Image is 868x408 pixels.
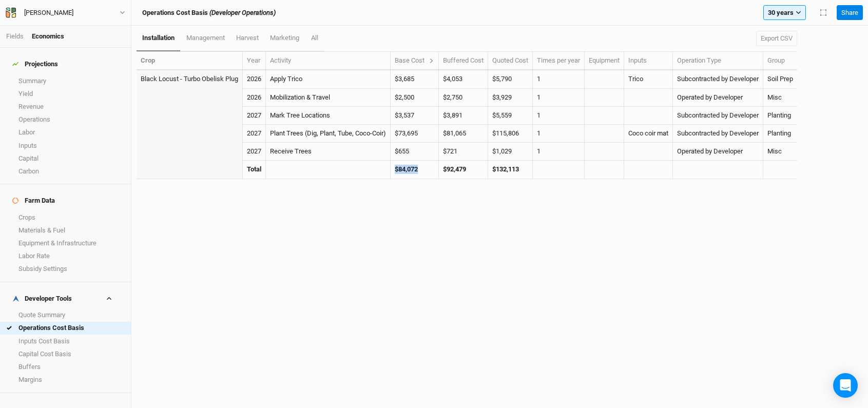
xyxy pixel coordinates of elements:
th: Year [243,52,266,70]
h3: Operations Cost Basis [142,9,276,17]
strong: $84,072 [395,165,418,173]
th: Quoted Cost [488,52,533,70]
i: (Developer Operations) [209,9,276,16]
td: $2,750 [439,89,488,107]
div: Economics [32,32,64,41]
td: 2027 [243,107,266,125]
th: Crop [137,52,243,70]
button: Show breakdown [429,56,434,65]
a: Fields [6,32,24,40]
td: Coco coir mat [624,125,673,143]
h4: Developer Tools [6,288,125,309]
td: 1 [533,107,585,125]
span: management [186,34,225,42]
strong: $132,113 [492,165,519,173]
td: $5,790 [488,70,533,88]
a: Mobilization & Travel [270,93,330,101]
td: 1 [533,89,585,107]
td: $3,891 [439,107,488,125]
span: All [311,34,318,42]
div: Farm Data [12,197,55,205]
div: Base Cost [395,56,434,65]
td: $721 [439,143,488,161]
td: 1 [533,125,585,143]
div: [PERSON_NAME] [24,8,73,18]
td: Operated by Developer [673,89,763,107]
button: [PERSON_NAME] [5,7,126,18]
button: Share [837,5,863,21]
td: $5,559 [488,107,533,125]
span: installation [142,34,175,42]
th: Times per year [533,52,585,70]
td: Planting [763,107,797,125]
td: Trico [624,70,673,88]
a: Mark Tree Locations [270,111,330,119]
th: Operation Type [673,52,763,70]
a: Apply Trico [270,75,302,83]
strong: Total [247,165,261,173]
td: 1 [533,70,585,88]
td: $2,500 [391,89,439,107]
td: $73,695 [391,125,439,143]
div: Projections [12,60,58,68]
td: $655 [391,143,439,161]
td: 2027 [243,125,266,143]
td: $4,053 [439,70,488,88]
a: Plant Trees (Dig, Plant, Tube, Coco-Coir) [270,129,386,137]
td: $1,029 [488,143,533,161]
a: Receive Trees [270,147,312,155]
td: $115,806 [488,125,533,143]
td: Planting [763,125,797,143]
th: Inputs [624,52,673,70]
td: Misc [763,89,797,107]
button: 30 years [763,5,806,21]
td: Subcontracted by Developer [673,125,763,143]
td: Operated by Developer [673,143,763,161]
div: Developer Tools [12,295,72,303]
div: Open Intercom Messenger [833,373,858,398]
td: 2026 [243,89,266,107]
td: Soil Prep [763,70,797,88]
th: Group [763,52,797,70]
th: Equipment [585,52,624,70]
td: Black Locust - Turbo Obelisk Plug [137,70,243,88]
td: Subcontracted by Developer [673,70,763,88]
td: $3,929 [488,89,533,107]
td: Misc [763,143,797,161]
button: Export CSV [756,31,797,46]
th: Buffered Cost [439,52,488,70]
td: 2027 [243,143,266,161]
td: $3,537 [391,107,439,125]
td: Subcontracted by Developer [673,107,763,125]
span: harvest [236,34,259,42]
span: marketing [270,34,299,42]
div: Bronson Stone [24,8,73,18]
th: Activity [266,52,391,70]
strong: $92,479 [443,165,466,173]
td: $3,685 [391,70,439,88]
td: 2026 [243,70,266,88]
td: 1 [533,143,585,161]
td: $81,065 [439,125,488,143]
